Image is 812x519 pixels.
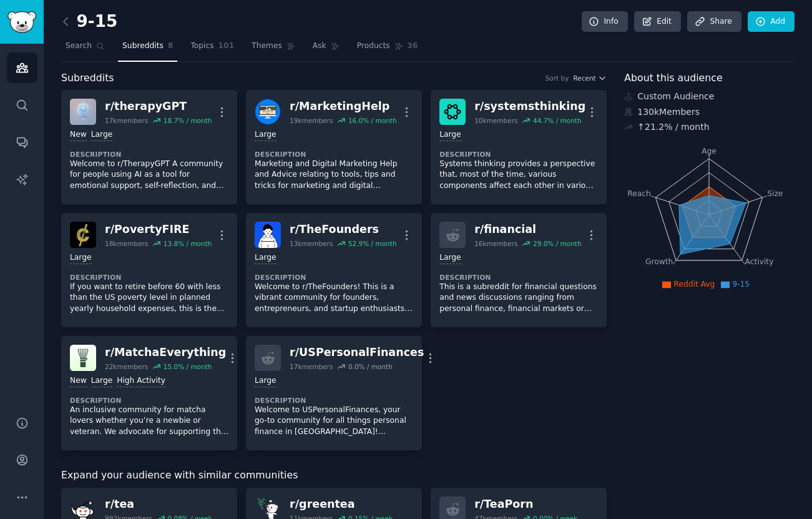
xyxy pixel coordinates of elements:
[348,116,397,125] div: 16.0 % / month
[255,396,413,405] dt: Description
[255,150,413,159] dt: Description
[164,362,212,371] div: 15.0 % / month
[105,99,212,114] div: r/ therapyGPT
[246,213,422,327] a: TheFoundersr/TheFounders13kmembers52.9% / monthLargeDescriptionWelcome to r/TheFounders! This is ...
[624,71,722,86] span: About this audience
[702,147,717,156] tspan: Age
[474,99,585,114] div: r/ systemsthinking
[745,257,774,266] tspan: Activity
[290,99,396,114] div: r/ MarketingHelp
[290,116,333,125] div: 19k members
[190,41,213,52] span: Topics
[255,222,281,248] img: TheFounders
[91,375,112,387] div: Large
[61,468,298,483] span: Expand your audience with similar communities
[252,41,282,52] span: Themes
[439,99,466,125] img: systemsthinking
[255,282,413,315] p: Welcome to r/TheFounders! This is a vibrant community for founders, entrepreneurs, and startup en...
[474,116,517,125] div: 10k members
[290,497,393,512] div: r/ greentea
[634,11,681,32] a: Edit
[624,106,795,119] div: 130k Members
[70,345,96,371] img: MatchaEverything
[70,159,228,192] p: Welcome to r/TherapyGPT A community for people using AI as a tool for emotional support, self-ref...
[573,74,595,82] span: Recent
[255,405,413,438] p: Welcome to USPersonalFinances, your go-to community for all things personal finance in [GEOGRAPHI...
[118,36,177,62] a: Subreddits8
[255,252,276,264] div: Large
[61,12,117,32] h2: 9-15
[474,239,517,248] div: 16k members
[573,74,607,82] button: Recent
[186,36,238,62] a: Topics101
[687,11,741,32] a: Share
[290,222,396,237] div: r/ TheFounders
[290,362,333,371] div: 17k members
[105,362,148,371] div: 22k members
[66,41,92,52] span: Search
[290,239,333,248] div: 13k members
[255,99,281,125] img: MarketingHelp
[168,41,174,52] span: 8
[70,396,228,405] dt: Description
[70,375,87,387] div: New
[105,222,212,237] div: r/ PovertyFIRE
[70,222,96,248] img: PovertyFIRE
[348,362,393,371] div: 0.0 % / month
[91,129,112,141] div: Large
[61,213,237,327] a: PovertyFIREr/PovertyFIRE18kmembers13.8% / monthLargeDescriptionIf you want to retire before 60 wi...
[61,336,237,450] a: MatchaEverythingr/MatchaEverything22kmembers15.0% / monthNewLargeHigh ActivityDescriptionAn inclu...
[218,41,235,52] span: 101
[439,129,461,141] div: Large
[348,239,397,248] div: 52.9 % / month
[70,282,228,315] p: If you want to retire before 60 with less than the US poverty level in planned yearly household e...
[439,252,461,264] div: Large
[439,282,598,315] p: This is a subreddit for financial questions and news discussions ranging from personal finance, f...
[105,345,226,360] div: r/ MatchaEverything
[767,189,783,197] tspan: Size
[545,74,569,82] div: Sort by
[431,213,607,327] a: r/financial16kmembers29.0% / monthLargeDescriptionThis is a subreddit for financial questions and...
[61,36,109,62] a: Search
[70,150,228,159] dt: Description
[255,273,413,282] dt: Description
[164,239,212,248] div: 13.8 % / month
[624,90,795,103] div: Custom Audience
[408,41,418,52] span: 36
[353,36,423,62] a: Products36
[246,336,422,450] a: r/USPersonalFinances17kmembers0.0% / monthLargeDescriptionWelcome to USPersonalFinances, your go-...
[61,71,114,86] span: Subreddits
[474,497,577,512] div: r/ TeaPorn
[439,150,598,159] dt: Description
[290,345,424,360] div: r/ USPersonalFinances
[247,36,300,62] a: Themes
[105,497,212,512] div: r/ tea
[164,116,212,125] div: 18.7 % / month
[533,116,582,125] div: 44.7 % / month
[255,159,413,192] p: Marketing and Digital Marketing Help and Advice relating to tools, tips and tricks for marketing ...
[70,405,228,438] p: An inclusive community for matcha lovers whether you’re a newbie or veteran. We advocate for supp...
[357,41,390,52] span: Products
[7,11,36,33] img: GummySearch logo
[732,280,750,289] span: 9-15
[673,280,715,289] span: Reddit Avg
[748,11,795,32] a: Add
[308,36,344,62] a: Ask
[582,11,628,32] a: Info
[70,129,87,141] div: New
[70,252,91,264] div: Large
[105,116,148,125] div: 17k members
[255,129,276,141] div: Large
[439,273,598,282] dt: Description
[255,375,276,387] div: Large
[439,159,598,192] p: Systems thinking provides a perspective that, most of the time, various components affect each ot...
[61,90,237,204] a: therapyGPTr/therapyGPT17kmembers18.7% / monthNewLargeDescriptionWelcome to r/TherapyGPT A communi...
[105,239,148,248] div: 18k members
[533,239,582,248] div: 29.0 % / month
[431,90,607,204] a: systemsthinkingr/systemsthinking10kmembers44.7% / monthLargeDescriptionSystems thinking provides ...
[70,99,96,125] img: therapyGPT
[637,121,709,134] div: ↑ 21.2 % / month
[474,222,581,237] div: r/ financial
[70,273,228,282] dt: Description
[645,257,673,266] tspan: Growth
